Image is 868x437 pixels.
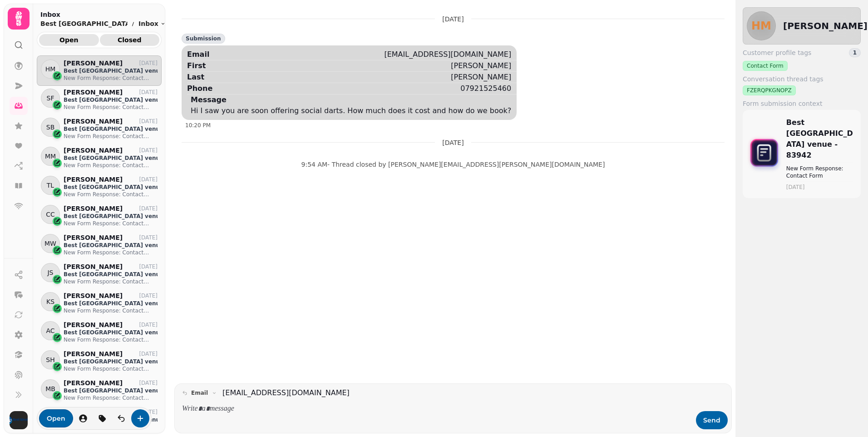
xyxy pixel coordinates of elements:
[751,20,771,31] span: HM
[47,181,54,190] span: TL
[64,292,123,300] p: [PERSON_NAME]
[64,394,158,402] p: New Form Response: Contact Form
[786,184,853,191] time: [DATE]
[64,263,123,271] p: [PERSON_NAME]
[849,48,861,57] div: 1
[64,271,158,278] p: Best [GEOGRAPHIC_DATA] venue - 83942
[187,49,209,60] div: Email
[187,72,204,83] div: Last
[451,60,511,71] div: [PERSON_NAME]
[64,133,158,140] p: New Form Response: Contact Form
[442,138,464,147] p: [DATE]
[64,358,158,365] p: Best [GEOGRAPHIC_DATA] venue - 83942
[47,415,65,422] span: Open
[93,409,111,427] button: tag-thread
[40,10,166,19] h2: Inbox
[64,329,158,336] p: Best [GEOGRAPHIC_DATA] venue - 83942
[64,162,158,169] p: New Form Response: Contact Form
[100,34,160,46] button: Closed
[47,268,53,277] span: JS
[139,176,158,183] p: [DATE]
[39,34,99,46] button: Open
[46,297,54,306] span: KS
[786,117,853,161] p: Best [GEOGRAPHIC_DATA] venue - 83942
[746,135,783,173] img: form-icon
[743,61,788,71] div: Contact Form
[187,60,206,71] div: First
[64,154,158,162] p: Best [GEOGRAPHIC_DATA] venue - 83942
[783,20,868,32] h2: [PERSON_NAME]
[64,321,123,329] p: [PERSON_NAME]
[442,15,464,24] p: [DATE]
[131,409,149,427] button: create-convo
[301,160,605,169] div: 9:54 AM - Thread closed by [PERSON_NAME][EMAIL_ADDRESS][PERSON_NAME][DOMAIN_NAME]
[45,152,56,161] span: MM
[64,278,158,285] p: New Form Response: Contact Form
[139,321,158,328] p: [DATE]
[139,234,158,241] p: [DATE]
[187,83,212,94] div: Phone
[185,122,703,129] div: 10:20 PM
[39,409,73,427] button: Open
[47,94,54,103] span: SF
[64,379,123,387] p: [PERSON_NAME]
[64,125,158,133] p: Best [GEOGRAPHIC_DATA] venue - 83942
[64,350,123,358] p: [PERSON_NAME]
[703,417,720,423] span: Send
[64,336,158,343] p: New Form Response: Contact Form
[46,326,54,335] span: AC
[139,263,158,270] p: [DATE]
[64,234,123,242] p: [PERSON_NAME]
[191,94,227,105] div: Message
[384,49,511,60] div: [EMAIL_ADDRESS][DOMAIN_NAME]
[139,292,158,299] p: [DATE]
[64,300,158,307] p: Best [GEOGRAPHIC_DATA] venue - 83942
[40,19,166,28] nav: breadcrumb
[44,239,56,248] span: MW
[45,65,56,74] span: HM
[139,60,158,67] p: [DATE]
[182,34,225,44] div: Submission
[64,387,158,394] p: Best [GEOGRAPHIC_DATA] venue - 83942
[743,85,796,95] div: FZERQPKGNOPZ
[64,104,158,111] p: New Form Response: Contact Form
[45,384,55,393] span: MB
[696,411,728,429] button: Send
[107,37,153,43] span: Closed
[64,176,123,184] p: [PERSON_NAME]
[64,118,123,125] p: [PERSON_NAME]
[64,213,158,220] p: Best [GEOGRAPHIC_DATA] venue - 83942
[222,387,350,398] a: [EMAIL_ADDRESS][DOMAIN_NAME]
[40,19,128,28] p: Best [GEOGRAPHIC_DATA] venue - 83942
[460,83,511,94] div: 07921525460
[64,184,158,191] p: Best [GEOGRAPHIC_DATA] venue - 83942
[46,123,55,132] span: SB
[743,99,861,108] label: Form submission context
[64,147,123,154] p: [PERSON_NAME]
[139,89,158,96] p: [DATE]
[743,74,861,84] label: Conversation thread tags
[64,307,158,314] p: New Form Response: Contact Form
[64,89,123,96] p: [PERSON_NAME]
[139,118,158,125] p: [DATE]
[786,165,853,179] p: New Form Response: Contact Form
[46,355,54,364] span: SH
[64,220,158,227] p: New Form Response: Contact Form
[37,55,162,422] div: grid
[10,411,28,429] img: User avatar
[46,210,55,219] span: CC
[191,105,511,116] div: Hi I saw you are soon offering social darts. How much does it cost and how do we book?
[139,147,158,154] p: [DATE]
[64,191,158,198] p: New Form Response: Contact Form
[46,37,92,43] span: Open
[64,249,158,256] p: New Form Response: Contact Form
[8,411,30,429] button: User avatar
[64,205,123,213] p: [PERSON_NAME]
[178,387,221,398] button: email
[64,365,158,372] p: New Form Response: Contact Form
[139,205,158,212] p: [DATE]
[112,409,130,427] button: is-read
[64,60,123,67] p: [PERSON_NAME]
[64,67,158,74] p: Best [GEOGRAPHIC_DATA] venue - 83942
[139,350,158,358] p: [DATE]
